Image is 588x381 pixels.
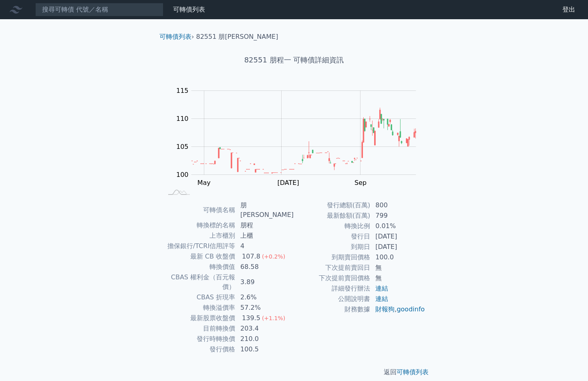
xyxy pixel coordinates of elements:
td: 2.6% [236,292,294,303]
td: 100.5 [236,344,294,355]
a: 可轉債列表 [159,33,191,40]
td: [DATE] [371,231,425,242]
tspan: [DATE] [278,179,299,186]
td: 財務數據 [294,304,371,315]
a: 登出 [556,3,582,16]
li: › [159,32,194,42]
g: Chart [172,87,428,186]
td: 3.89 [236,272,294,292]
p: 返回 [153,367,435,377]
td: 800 [371,200,425,211]
td: 57.2% [236,303,294,313]
a: 可轉債列表 [173,6,205,13]
a: goodinfo [397,305,425,313]
td: 最新股票收盤價 [163,313,236,323]
a: 連結 [375,285,388,292]
td: 公開說明書 [294,294,371,304]
td: [DATE] [371,242,425,252]
td: , [371,304,425,315]
td: 發行總額(百萬) [294,200,371,211]
tspan: 115 [176,87,189,94]
td: 下次提前賣回價格 [294,273,371,283]
tspan: 100 [176,171,189,178]
span: (+0.2%) [262,253,285,260]
td: 到期日 [294,242,371,252]
h1: 82551 朋程一 可轉債詳細資訊 [153,54,435,66]
td: 最新 CB 收盤價 [163,251,236,262]
td: 可轉債名稱 [163,200,236,220]
td: 朋程 [236,220,294,231]
td: 詳細發行辦法 [294,283,371,294]
li: 82551 朋[PERSON_NAME] [196,32,278,42]
td: 發行價格 [163,344,236,355]
td: 目前轉換價 [163,323,236,334]
td: 0.01% [371,221,425,231]
td: 4 [236,241,294,251]
td: 擔保銀行/TCRI信用評等 [163,241,236,251]
td: 210.0 [236,334,294,344]
td: 100.0 [371,252,425,263]
td: 轉換比例 [294,221,371,231]
a: 財報狗 [375,305,395,313]
td: 發行日 [294,231,371,242]
td: 朋[PERSON_NAME] [236,200,294,220]
a: 可轉債列表 [397,368,429,376]
div: 107.8 [240,252,262,261]
input: 搜尋可轉債 代號／名稱 [35,3,163,16]
td: CBAS 權利金（百元報價） [163,272,236,292]
tspan: 110 [176,115,189,122]
tspan: 105 [176,143,189,150]
div: 139.5 [240,313,262,323]
td: 799 [371,211,425,221]
span: (+1.1%) [262,315,285,321]
td: 下次提前賣回日 [294,263,371,273]
tspan: May [197,179,211,186]
td: 68.58 [236,262,294,272]
tspan: Sep [354,179,366,186]
td: 轉換溢價率 [163,303,236,313]
td: 轉換價值 [163,262,236,272]
td: 上櫃 [236,231,294,241]
a: 連結 [375,295,388,303]
td: 上市櫃別 [163,231,236,241]
td: 到期賣回價格 [294,252,371,263]
td: CBAS 折現率 [163,292,236,303]
td: 最新餘額(百萬) [294,211,371,221]
td: 203.4 [236,323,294,334]
td: 無 [371,273,425,283]
td: 轉換標的名稱 [163,220,236,231]
td: 發行時轉換價 [163,334,236,344]
td: 無 [371,263,425,273]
